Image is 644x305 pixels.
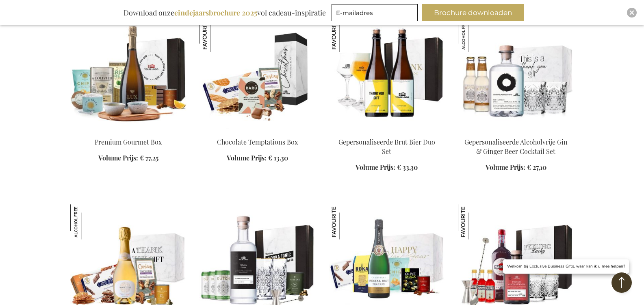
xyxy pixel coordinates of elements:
a: Volume Prijs: € 33,30 [356,163,418,172]
span: Volume Prijs: [98,154,138,162]
a: Volume Prijs: € 77,25 [98,154,158,163]
span: € 13,30 [268,154,288,162]
img: Premium Gourmet Box [70,17,186,131]
img: Chocolate Temptations Box [199,17,234,52]
a: Premium Gourmet Box [95,138,162,146]
span: Volume Prijs: [486,163,525,171]
a: Personalised Champagne Beer Gepersonaliseerde Brut Bier Duo Set [329,127,445,135]
button: Brochure downloaden [422,4,524,21]
span: € 77,25 [140,154,158,162]
a: Gepersonaliseerde Alcoholvrije Gin & Ginger Beer Cocktail Set [464,138,568,156]
img: Personalised Champagne Beer [329,17,445,131]
form: marketing offers and promotions [332,4,420,24]
span: € 33,30 [397,163,418,171]
img: Chocolate Temptations Box [199,17,316,131]
a: Personalised Non-alcoholc Gin & Ginger Beer Set Gepersonaliseerde Alcoholvrije Gin & Ginger Beer ... [458,127,574,135]
a: Chocolate Temptations Box [217,138,298,146]
a: Premium Gourmet Box [70,127,186,135]
a: Volume Prijs: € 27,10 [486,163,546,172]
img: Gepersonaliseerde Brut Bier Duo Set [329,17,364,52]
img: Gepersonaliseerde Alcoholvrije Gin & Ginger Beer Cocktail Set [458,17,493,52]
a: Chocolate Temptations Box Chocolate Temptations Box [199,127,316,135]
span: € 27,10 [527,163,546,171]
a: Gepersonaliseerde Brut Bier Duo Set [338,138,435,156]
div: Download onze vol cadeau-inspiratie [120,4,330,21]
img: Vranken Champagne Apéro Party Box [329,204,364,239]
span: Volume Prijs: [227,154,267,162]
a: Volume Prijs: € 13,30 [227,154,288,163]
b: eindejaarsbrochure 2025 [174,8,257,18]
div: Close [627,8,637,18]
input: E-mailadres [332,4,418,21]
img: De Ultieme Gepersonaliseerde Negroni Cocktail Set [458,204,493,239]
img: Personalised Non-alcoholc Gin & Ginger Beer Set [458,17,574,131]
img: Close [629,10,634,15]
img: Zoete Verwen Box - French Bloom Le Blanc Small [70,204,105,239]
span: Volume Prijs: [356,163,395,171]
